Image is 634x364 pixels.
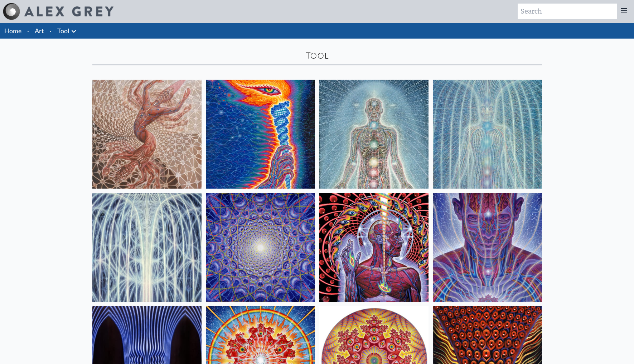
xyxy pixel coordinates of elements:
a: Home [4,27,21,35]
div: Tool [92,50,542,61]
input: Search [518,4,617,19]
li: · [47,23,54,39]
li: · [24,23,32,39]
a: Art [35,26,44,36]
a: Tool [57,26,69,36]
img: Mystic Eye, 2018, Alex Grey [433,193,542,302]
